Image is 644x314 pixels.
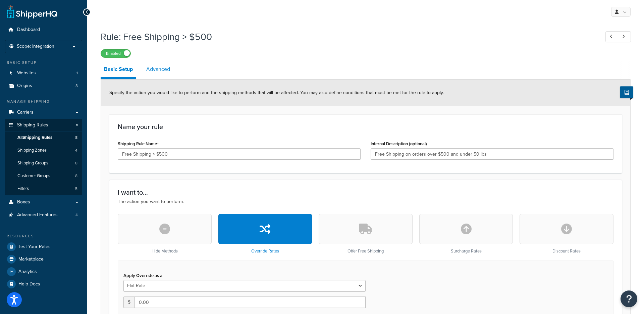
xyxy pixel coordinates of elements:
[118,141,159,147] label: Shipping Rule Name
[5,170,82,182] a: Customer Groups8
[5,131,82,144] a: AllShipping Rules8
[75,160,77,166] span: 8
[620,86,633,98] button: Show Help Docs
[75,186,77,192] span: 5
[5,170,82,182] li: Customer Groups
[17,199,30,205] span: Boxes
[5,99,82,105] div: Manage Shipping
[5,24,82,36] a: Dashboard
[17,27,40,33] span: Dashboard
[17,135,52,141] span: All Shipping Rules
[17,44,54,49] span: Scope: Integration
[17,110,34,115] span: Carriers
[618,31,631,42] a: Next Record
[419,214,513,254] div: Surcharge Rates
[621,290,637,307] button: Open Resource Center
[75,135,77,141] span: 8
[5,209,82,221] li: Advanced Features
[75,212,78,218] span: 4
[5,119,82,131] a: Shipping Rules
[5,80,82,92] a: Origins8
[5,144,82,157] li: Shipping Zones
[5,241,82,253] a: Test Your Rates
[5,183,82,195] li: Filters
[5,253,82,265] a: Marketplace
[118,198,613,205] p: The action you want to perform.
[5,144,82,157] a: Shipping Zones4
[5,80,82,92] li: Origins
[118,123,613,130] h3: Name your rule
[143,61,173,77] a: Advanced
[18,269,37,275] span: Analytics
[17,122,48,128] span: Shipping Rules
[5,106,82,119] a: Carriers
[5,183,82,195] a: Filters5
[5,233,82,239] div: Resources
[5,196,82,208] a: Boxes
[118,214,212,254] div: Hide Methods
[75,173,77,179] span: 8
[371,141,427,146] label: Internal Description (optional)
[5,157,82,169] a: Shipping Groups8
[17,212,58,218] span: Advanced Features
[5,209,82,221] a: Advanced Features4
[18,244,51,250] span: Test Your Rates
[5,119,82,196] li: Shipping Rules
[101,30,593,43] h1: Rule: Free Shipping > $500
[5,60,82,66] div: Basic Setup
[5,278,82,290] a: Help Docs
[5,157,82,169] li: Shipping Groups
[18,257,44,262] span: Marketplace
[123,273,162,278] label: Apply Override as a
[118,189,613,196] h3: I want to...
[319,214,413,254] div: Offer Free Shipping
[18,281,40,287] span: Help Docs
[101,49,130,57] label: Enabled
[218,214,312,254] div: Override Rates
[5,67,82,79] li: Websites
[101,61,136,79] a: Basic Setup
[605,31,619,42] a: Previous Record
[76,70,78,76] span: 1
[75,148,77,153] span: 4
[17,186,29,192] span: Filters
[5,266,82,278] a: Analytics
[17,173,50,179] span: Customer Groups
[520,214,613,254] div: Discount Rates
[17,160,48,166] span: Shipping Groups
[123,297,135,308] span: $
[5,67,82,79] a: Websites1
[17,70,36,76] span: Websites
[75,83,78,89] span: 8
[17,148,47,153] span: Shipping Zones
[17,83,32,89] span: Origins
[109,89,444,96] span: Specify the action you would like to perform and the shipping methods that will be affected. You ...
